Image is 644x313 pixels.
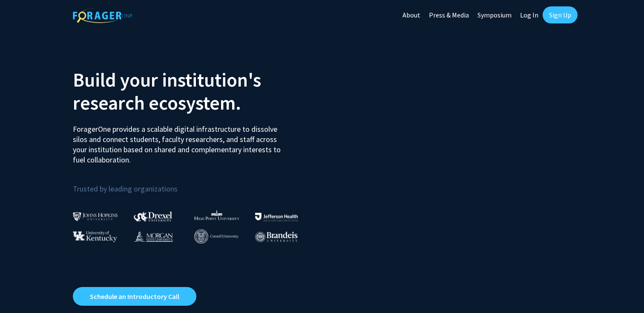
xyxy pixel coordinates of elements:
[255,213,298,221] img: Thomas Jefferson University
[73,118,287,165] p: ForagerOne provides a scalable digital infrastructure to dissolve silos and connect students, fac...
[73,8,132,23] img: ForagerOne Logo
[73,231,117,242] img: University of Kentucky
[134,212,172,221] img: Drexel University
[543,6,578,23] a: Sign Up
[134,231,173,242] img: Morgan State University
[73,68,316,114] h2: Build your institution's research ecosystem.
[73,172,316,195] p: Trusted by leading organizations
[73,212,118,221] img: Johns Hopkins University
[255,232,298,242] img: Brandeis University
[194,210,239,220] img: High Point University
[73,287,196,306] a: Opens in a new tab
[194,229,239,243] img: Cornell University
